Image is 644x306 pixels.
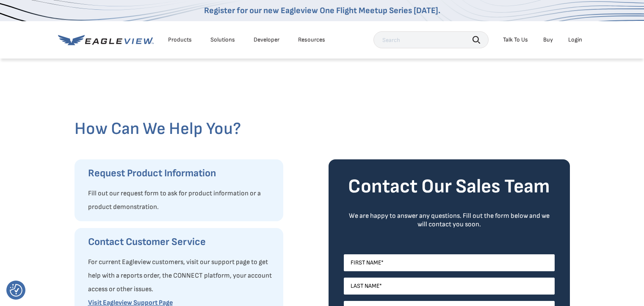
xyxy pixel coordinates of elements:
div: We are happy to answer any questions. Fill out the form below and we will contact you soon. [344,212,555,229]
button: Consent Preferences [10,284,22,297]
a: Register for our new Eagleview One Flight Meetup Series [DATE]. [204,6,440,16]
div: Resources [298,36,325,44]
input: Search [373,31,489,48]
a: Buy [543,36,553,44]
h3: Request Product Information [88,167,275,180]
strong: Contact Our Sales Team [348,175,550,198]
p: Fill out our request form to ask for product information or a product demonstration. [88,187,275,214]
h2: How Can We Help You? [75,119,570,139]
div: Talk To Us [503,36,528,44]
div: Products [168,36,192,44]
p: For current Eagleview customers, visit our support page to get help with a reports order, the CON... [88,256,275,296]
div: Login [568,36,582,44]
h3: Contact Customer Service [88,235,275,249]
a: Developer [254,36,279,44]
img: Revisit consent button [10,284,22,297]
div: Solutions [210,36,235,44]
